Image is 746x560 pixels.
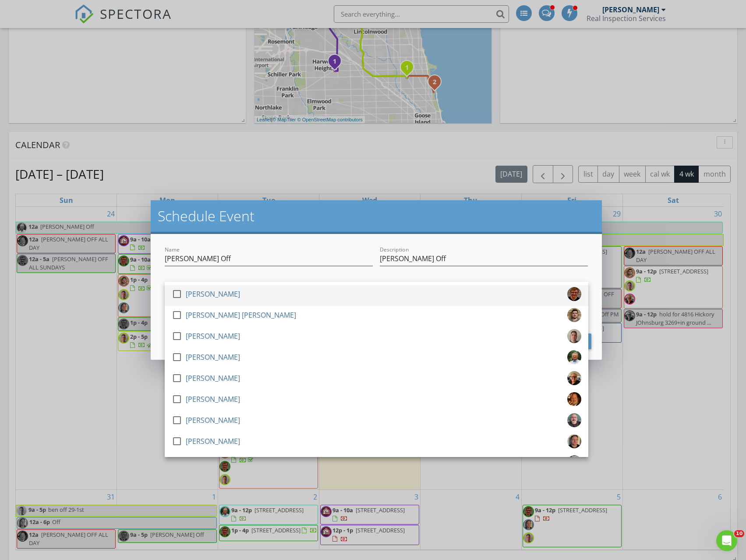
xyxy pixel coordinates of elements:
span: 10 [734,530,744,537]
div: [PERSON_NAME] [186,329,240,343]
img: selfie_2.png [567,434,581,448]
iframe: Intercom live chat [716,530,737,551]
div: [PERSON_NAME] [PERSON_NAME] [186,308,296,322]
div: [PERSON_NAME] [186,287,240,301]
div: [PERSON_NAME], ASHI Certified [186,455,289,469]
div: [PERSON_NAME] [186,434,240,448]
div: [PERSON_NAME] [186,350,240,364]
img: selfie__2.png [567,308,581,322]
img: selfie_.jpg [567,392,581,406]
img: 20140629_193914.jpg [567,350,581,364]
div: [PERSON_NAME] [186,392,240,406]
h2: Schedule Event [158,207,595,225]
div: [PERSON_NAME] [186,413,240,427]
img: selfie_.png [567,371,581,385]
img: brian.jpeg [567,287,581,301]
img: 70621596858__288f7849bc5b47598fabecf9cd2160cd.jpeg [567,413,581,427]
img: selfie.jpg [567,329,581,343]
img: thumbnail_img1351.jpg [567,455,581,469]
div: [PERSON_NAME] [186,371,240,385]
